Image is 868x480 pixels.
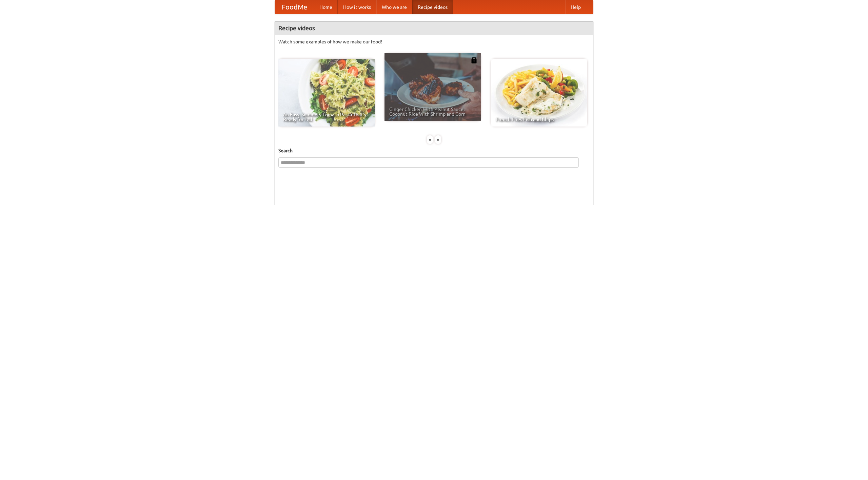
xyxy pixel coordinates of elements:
[338,0,376,14] a: How it works
[275,21,593,35] h4: Recipe videos
[314,0,338,14] a: Home
[376,0,412,14] a: Who we are
[412,0,453,14] a: Recipe videos
[278,38,590,45] p: Watch some examples of how we make our food!
[275,0,314,14] a: FoodMe
[471,57,477,63] img: 483408.png
[427,135,433,144] div: «
[491,59,587,127] a: French Fries Fish and Chips
[278,147,590,154] h5: Search
[435,135,441,144] div: »
[283,112,370,122] span: An Easy, Summery Tomato Pasta That's Ready for Fall
[496,117,583,122] span: French Fries Fish and Chips
[565,0,586,14] a: Help
[278,59,375,127] a: An Easy, Summery Tomato Pasta That's Ready for Fall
